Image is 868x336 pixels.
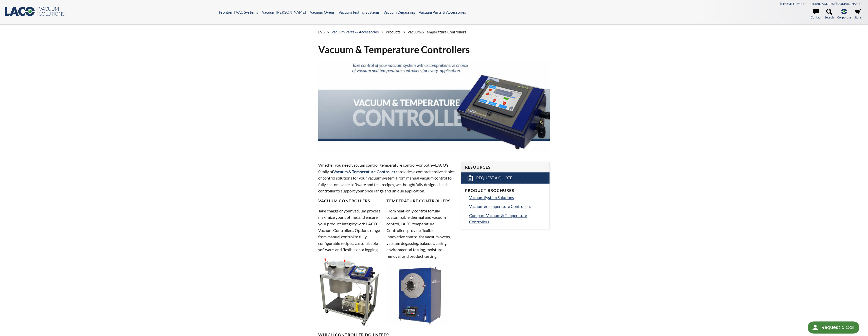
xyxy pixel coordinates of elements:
img: Header showing Vacuum & Temp Controller [318,60,550,152]
span: LVS [318,30,325,34]
a: Vacuum [PERSON_NAME] [262,10,306,14]
p: Take charge of your vacuum process, maximize your uptime, and ensure your product integrity with ... [318,208,383,253]
span: Vacuum System Solutions [469,195,514,200]
img: Vacuum Oven with controller image [386,264,448,325]
p: Whether you need vacuum control, temperature control—or both—LACO’s family of provides a comprehe... [318,162,455,194]
p: From heat-only control to fully customizable thermal and vacuum control, LACO temperature Control... [386,208,452,260]
a: Vacuum & Temperature Controllers [469,203,545,210]
a: Search [825,9,834,20]
span: Products [386,30,401,34]
h4: Vacuum Controllers [318,198,383,204]
a: Vacuum System Solutions [469,194,545,201]
span: Vacuum & Temperature Controllers [469,204,531,209]
a: Compare Vacuum & Temperature Controllers [469,212,545,225]
a: [EMAIL_ADDRESS][DOMAIN_NAME] [810,2,861,6]
div: Request a Call [808,322,859,334]
a: Request a Quote [461,172,550,184]
h4: Resources [465,165,545,170]
span: Corporate [837,15,851,20]
div: Request a Call [822,322,854,333]
a: Vacuum Testing Systems [339,10,380,14]
span: Request a Quote [476,175,512,181]
a: Vacuum Degassing [383,10,415,14]
a: Contact [811,9,821,20]
img: round button [811,324,819,332]
strong: Vacuum & Temperature Controllers [333,169,397,174]
h1: Vacuum & Temperature Controllers [318,43,550,56]
img: Custom Vacuum System with controller image [318,257,380,326]
a: Vacuum Parts & Accessories [331,30,379,34]
a: [PHONE_NUMBER] [780,2,807,6]
h4: Temperature Controllers [386,198,452,204]
a: Store [854,9,861,20]
span: Vacuum & Temperature Controllers [408,30,466,34]
a: Vacuum Parts & Accessories [419,10,466,14]
div: » » » [318,25,550,39]
span: Compare Vacuum & Temperature Controllers [469,213,527,224]
h4: Product Brochures [465,188,545,193]
a: Vacuum Ovens [310,10,335,14]
a: Frontier TVAC Systems [219,10,258,14]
